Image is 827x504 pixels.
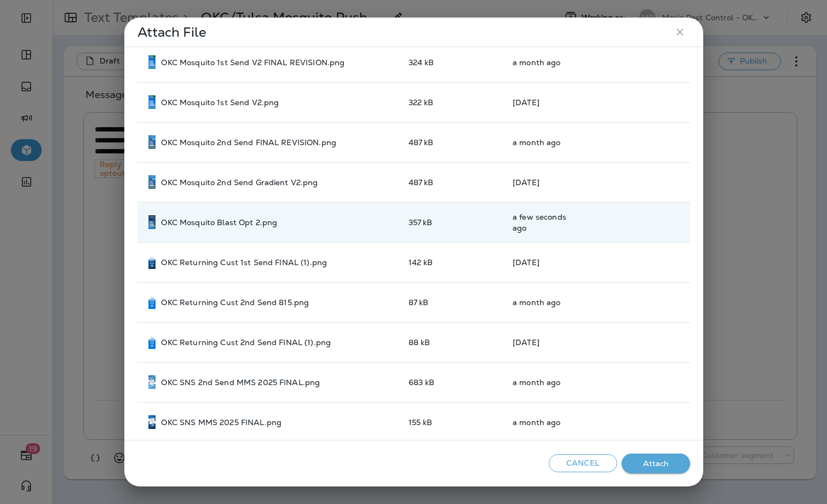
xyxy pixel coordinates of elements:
p: Attach File [137,28,206,37]
p: OKC Returning Cust 2nd Send FINAL (1).png [161,338,331,347]
p: OKC SNS MMS 2025 FINAL.png [161,418,282,427]
td: [DATE] [504,242,584,282]
button: close [670,22,690,42]
td: a month ago [504,402,584,442]
td: [DATE] [504,322,584,362]
img: OKC%20Mosquito%201st%20Send%20V2.png [148,95,156,109]
p: OKC Mosquito 1st Send V2 FINAL REVISION.png [161,58,344,67]
td: [DATE] [504,162,584,202]
img: OKC%20Mosquito%202nd%20Send%20FINAL%20REVISION.png [148,135,156,149]
p: OKC Mosquito Blast Opt 2.png [161,218,277,227]
td: 487 kB [400,122,504,162]
img: OKC%20Mosquito%20Blast%20Opt%202.png [148,215,156,229]
td: [DATE] [504,82,584,122]
img: OKC%20SNS%20MMS%202025%20FINAL.png [148,415,156,429]
td: a month ago [504,282,584,322]
td: a month ago [504,122,584,162]
td: 487 kB [400,162,504,202]
td: 88 kB [400,322,504,362]
p: OKC SNS 2nd Send MMS 2025 FINAL.png [161,378,320,387]
td: 322 kB [400,82,504,122]
td: a few seconds ago [504,202,584,242]
td: 683 kB [400,362,504,402]
td: 155 kB [400,402,504,442]
td: 87 kB [400,282,504,322]
img: OKC%20Returning%20Cust%201st%20Send%20FINAL%20(1).png [148,255,156,269]
td: a month ago [504,42,584,82]
p: OKC Returning Cust 2nd Send 815.png [161,298,309,307]
img: OKC%20Mosquito%202nd%20Send%20Gradient%20V2.png [148,175,156,189]
img: OKC%20Returning%20Cust%202nd%20Send%20815.png [148,295,156,309]
img: OKC%20Returning%20Cust%202nd%20Send%20FINAL%20(1).png [148,335,156,349]
img: OKC%20Mosquito%201st%20Send%20V2%20FINAL%20REVISION.png [148,55,156,69]
p: OKC Mosquito 1st Send V2.png [161,98,279,107]
td: 357 kB [400,202,504,242]
td: a month ago [504,362,584,402]
button: Cancel [549,454,617,472]
p: OKC Mosquito 2nd Send Gradient V2.png [161,178,318,187]
p: OKC Returning Cust 1st Send FINAL (1).png [161,258,327,267]
button: Attach [622,454,690,474]
p: OKC Mosquito 2nd Send FINAL REVISION.png [161,138,336,147]
td: 324 kB [400,42,504,82]
img: OKC%20SNS%202nd%20Send%20MMS%202025%20FINAL.png [148,375,156,389]
td: 142 kB [400,242,504,282]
